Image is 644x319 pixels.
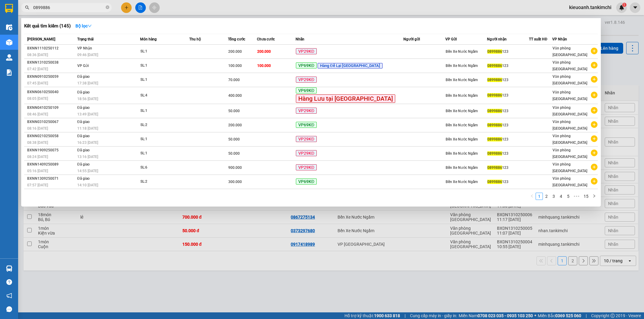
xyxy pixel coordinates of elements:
span: 200.000 [228,49,242,54]
span: 08:46 [DATE] [27,112,48,116]
span: Văn phòng [GEOGRAPHIC_DATA] [553,46,587,57]
span: Văn phòng [GEOGRAPHIC_DATA] [553,148,587,159]
span: 0899886 [487,123,502,127]
div: BXNN1409250089 [27,161,75,168]
span: Bến Xe Nước Ngầm [446,151,478,156]
button: left [528,193,536,200]
span: VP Nhận [552,37,567,41]
span: plus-circle [591,135,598,142]
span: Món hàng [140,37,157,41]
div: SL: 2 [140,122,186,128]
span: Đã giao [77,74,90,79]
li: 4 [557,193,565,200]
span: 100.000 [228,64,242,68]
span: 50.000 [228,151,240,156]
span: VP69KĐ [296,122,317,128]
div: BXNN1909250075 [27,147,75,153]
span: 14:10 [DATE] [77,183,98,187]
li: 3 [550,193,557,200]
span: message [6,306,12,312]
div: SL: 1 [140,77,186,83]
span: 13:49 [DATE] [77,112,98,116]
span: Thu hộ [189,37,201,41]
span: TT xuất HĐ [529,37,547,41]
div: 123 [487,49,529,55]
h3: Kết quả tìm kiếm ( 145 ) [24,23,71,29]
span: left [530,194,534,198]
a: 3 [550,193,557,200]
span: right [592,194,596,198]
div: SL: 6 [140,164,186,171]
span: plus-circle [591,92,598,98]
img: warehouse-icon [6,265,12,272]
span: Đã giao [77,176,90,181]
span: Hàng Để Lại [GEOGRAPHIC_DATA] [318,63,382,69]
span: close-circle [106,5,109,9]
div: BXNN0910250059 [27,74,75,80]
li: Previous Page [528,193,536,200]
span: 0899886 [487,151,502,156]
span: Bến Xe Nước Ngầm [446,78,478,82]
span: 08:16 [DATE] [27,126,48,131]
div: 123 [487,136,529,143]
li: 15 [582,193,591,200]
span: Văn phòng [GEOGRAPHIC_DATA] [553,176,587,187]
span: VP29KĐ [296,164,317,170]
li: 2 [543,193,550,200]
div: BXNN0210250058 [27,133,75,139]
span: VP69KĐ [296,62,317,68]
span: VP29KĐ [296,77,317,83]
div: BXNN1309250071 [27,175,75,182]
span: VP Nhận [77,46,92,50]
span: 0899886 [487,78,502,82]
span: 0899886 [487,109,502,113]
span: 300.000 [228,180,242,184]
div: 123 [487,179,529,185]
span: Bến Xe Nước Ngầm [446,137,478,141]
span: plus-circle [591,48,598,54]
div: SL: 1 [140,136,186,143]
div: 123 [487,63,529,69]
span: search [25,5,29,10]
span: Văn phòng [GEOGRAPHIC_DATA] [553,162,587,173]
span: 0899886 [487,49,502,54]
div: BXNN1110250112 [27,45,75,52]
li: Next Page [591,193,598,200]
span: VP29KĐ [296,108,317,114]
span: VP29KĐ [296,150,317,156]
span: VP69KĐ [296,87,317,93]
div: SL: 1 [140,48,186,55]
span: Bến Xe Nước Ngầm [446,49,478,54]
span: plus-circle [591,62,598,68]
span: 100.000 [257,64,271,68]
span: 07:45 [DATE] [27,81,48,85]
strong: Bộ lọc [75,24,92,28]
span: 17:38 [DATE] [77,81,98,85]
span: VP Gửi [77,64,89,68]
span: Bến Xe Nước Ngầm [446,166,478,170]
span: Đã giao [77,120,90,124]
span: 900.000 [228,166,242,170]
span: 18:56 [DATE] [77,97,98,101]
span: Đã giao [77,162,90,166]
span: 07:57 [DATE] [27,183,48,187]
span: 08:05 [DATE] [27,96,48,101]
span: 0899886 [487,166,502,170]
span: Chưa cước [257,37,275,41]
span: Bến Xe Nước Ngầm [446,123,478,127]
div: BXNN0310250067 [27,119,75,125]
span: 0899886 [487,137,502,141]
span: 70.000 [228,78,240,82]
div: SL: 1 [140,62,186,69]
span: Bến Xe Nước Ngầm [446,109,478,113]
img: warehouse-icon [6,39,12,46]
img: logo-vxr [5,4,13,13]
a: 5 [565,193,572,200]
span: question-circle [6,279,12,285]
a: 15 [582,193,590,200]
span: 200.000 [228,123,242,127]
span: 50.000 [228,137,240,141]
span: Đã giao [77,134,90,138]
input: Tìm tên, số ĐT hoặc mã đơn [33,4,104,11]
span: plus-circle [591,107,598,114]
